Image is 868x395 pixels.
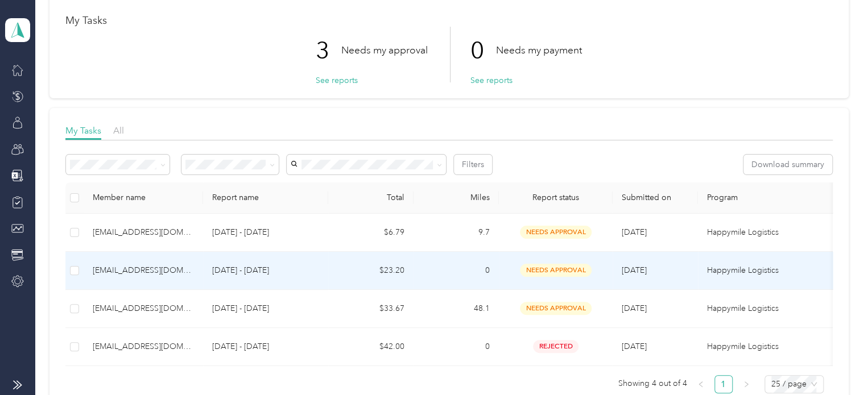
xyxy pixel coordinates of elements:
p: [DATE] - [DATE] [212,302,319,315]
button: Filters [454,155,492,174]
td: Happymile Logistics [698,252,840,290]
div: Page Size [764,375,824,393]
p: 3 [316,27,341,74]
td: 9.7 [414,214,499,252]
button: See reports [316,74,358,86]
span: [DATE] [622,303,647,313]
p: Happymile Logistics [707,264,831,277]
span: right [743,381,750,388]
span: left [697,381,704,388]
a: 1 [715,376,732,393]
span: [DATE] [622,342,647,351]
p: [DATE] - [DATE] [212,264,319,277]
td: Happymile Logistics [698,214,840,252]
td: Happymile Logistics [698,328,840,366]
p: [DATE] - [DATE] [212,226,319,239]
span: Showing 4 out of 4 [618,375,687,392]
div: Member name [93,193,194,202]
span: needs approval [520,264,592,277]
span: My Tasks [65,125,101,136]
span: [DATE] [622,265,647,275]
li: Next Page [737,375,755,393]
div: [EMAIL_ADDRESS][DOMAIN_NAME] [93,302,194,315]
span: 25 / page [771,376,817,393]
td: $42.00 [328,328,414,366]
div: [EMAIL_ADDRESS][DOMAIN_NAME] [93,264,194,277]
span: needs approval [520,226,592,239]
div: [EMAIL_ADDRESS][DOMAIN_NAME] [93,340,194,353]
span: needs approval [520,302,592,315]
span: Report status [508,193,604,202]
th: Program [698,182,840,214]
td: $33.67 [328,290,414,328]
td: $23.20 [328,252,414,290]
td: 0 [414,252,499,290]
button: See reports [470,74,512,86]
td: 48.1 [414,290,499,328]
button: right [737,375,755,393]
td: $6.79 [328,214,414,252]
td: 0 [414,328,499,366]
td: Happymile Logistics [698,290,840,328]
p: Happymile Logistics [707,226,831,239]
span: [DATE] [622,227,647,237]
div: [EMAIL_ADDRESS][DOMAIN_NAME] [93,226,194,239]
h1: My Tasks [65,15,833,27]
th: Submitted on [613,182,698,214]
li: Previous Page [692,375,710,393]
button: Download summary [743,155,832,174]
p: 0 [470,27,496,74]
iframe: Everlance-gr Chat Button Frame [804,331,868,395]
li: 1 [714,375,733,393]
span: rejected [533,340,578,353]
span: All [113,125,124,136]
p: Needs my approval [341,43,428,57]
th: Member name [84,182,203,214]
div: Total [337,193,404,202]
p: [DATE] - [DATE] [212,340,319,353]
p: Needs my payment [496,43,582,57]
p: Happymile Logistics [707,302,831,315]
button: left [692,375,710,393]
th: Report name [203,182,328,214]
div: Miles [423,193,490,202]
p: Happymile Logistics [707,340,831,353]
